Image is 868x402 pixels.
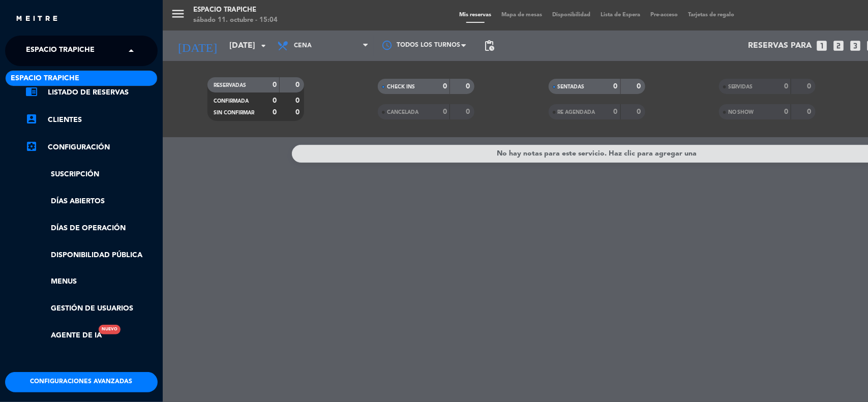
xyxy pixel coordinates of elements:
[25,196,158,207] a: Días abiertos
[25,223,158,234] a: Días de Operación
[5,372,158,392] button: Configuraciones avanzadas
[11,73,79,84] span: Espacio Trapiche
[25,140,38,152] i: settings_applications
[25,330,102,342] a: Agente de IANuevo
[25,113,38,125] i: account_box
[15,15,58,23] img: MEITRE
[25,86,158,99] a: chrome_reader_modeListado de Reservas
[25,169,158,180] a: Suscripción
[25,85,38,98] i: chrome_reader_mode
[26,40,95,61] span: Espacio Trapiche
[25,141,158,153] a: Configuración
[99,325,121,334] div: Nuevo
[25,303,158,315] a: Gestión de usuarios
[25,250,158,261] a: Disponibilidad pública
[25,276,158,288] a: Menus
[25,114,158,126] a: account_boxClientes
